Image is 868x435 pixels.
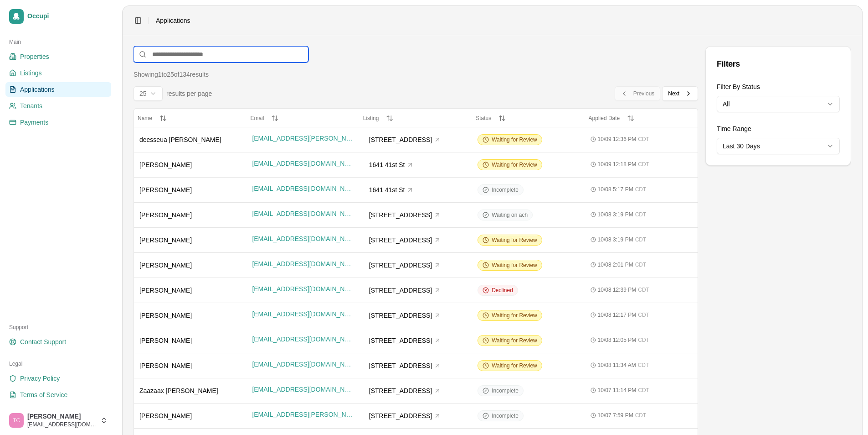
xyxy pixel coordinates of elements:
span: [EMAIL_ADDRESS][PERSON_NAME][DOMAIN_NAME] [252,410,354,419]
span: CDT [635,236,647,243]
span: Name [138,115,152,121]
span: [EMAIL_ADDRESS][DOMAIN_NAME] [252,335,354,344]
img: Trudy Childers [9,413,24,428]
a: Listings [5,66,111,80]
span: Zaazaax [PERSON_NAME] [139,387,218,394]
span: 10/08 3:19 PM [598,236,633,243]
div: Support [5,320,111,335]
span: CDT [638,161,649,168]
span: [STREET_ADDRESS] [369,135,432,144]
span: Waiting for Review [492,362,537,369]
a: Properties [5,49,111,64]
span: [STREET_ADDRESS] [369,361,432,370]
span: [STREET_ADDRESS] [369,336,432,345]
span: Waiting for Review [492,337,537,344]
button: [STREET_ADDRESS] [365,133,445,147]
button: Listing [363,115,468,122]
span: 1641 41st St [369,160,405,169]
span: 10/08 2:01 PM [598,261,633,268]
span: CDT [635,261,647,268]
span: [EMAIL_ADDRESS][DOMAIN_NAME] [252,209,354,218]
span: Waiting for Review [492,236,537,244]
span: Waiting on ach [492,211,528,219]
span: [PERSON_NAME] [139,236,192,244]
a: Contact Support [5,335,111,349]
span: Applied Date [589,115,620,121]
span: [EMAIL_ADDRESS][DOMAIN_NAME] [252,360,354,369]
span: CDT [635,211,647,218]
span: results per page [166,89,212,98]
a: Occupi [5,5,111,27]
span: CDT [638,311,649,319]
span: 10/08 11:34 AM [598,362,636,369]
span: Status [476,115,491,121]
span: [PERSON_NAME] [139,362,192,369]
span: Contact Support [20,337,66,346]
span: [STREET_ADDRESS] [369,311,432,320]
span: Waiting for Review [492,161,537,168]
span: 10/07 7:59 PM [598,412,633,419]
span: 10/08 12:17 PM [598,311,637,319]
div: Showing 1 to 25 of 134 results [134,70,209,79]
span: [PERSON_NAME] [139,337,192,344]
span: [EMAIL_ADDRESS][DOMAIN_NAME] [252,184,354,193]
span: [PERSON_NAME] [139,412,192,419]
span: 10/09 12:18 PM [598,161,637,168]
span: CDT [638,362,649,369]
button: Trudy Childers[PERSON_NAME][EMAIL_ADDRESS][DOMAIN_NAME] [5,409,111,431]
span: [EMAIL_ADDRESS][PERSON_NAME][DOMAIN_NAME] [252,134,354,143]
button: Status [476,115,581,122]
span: Waiting for Review [492,262,537,269]
div: Main [5,35,111,49]
button: Applied Date [589,115,694,122]
span: CDT [638,136,649,143]
span: [PERSON_NAME] [139,287,192,294]
a: Terms of Service [5,388,111,402]
span: Incomplete [492,186,519,194]
span: Applications [156,16,190,25]
a: Applications [5,82,111,97]
button: [STREET_ADDRESS] [365,334,445,347]
span: CDT [638,286,649,293]
span: 10/08 3:19 PM [598,211,633,218]
div: Legal [5,356,111,371]
span: [STREET_ADDRESS] [369,210,432,220]
button: [STREET_ADDRESS] [365,208,445,222]
button: 1641 41st St [365,183,418,197]
span: [STREET_ADDRESS] [369,261,432,270]
span: [PERSON_NAME] [139,186,192,194]
span: Waiting for Review [492,136,537,143]
span: 10/08 12:05 PM [598,336,637,344]
span: [EMAIL_ADDRESS][DOMAIN_NAME] [252,309,354,319]
label: Time Range [717,125,751,132]
a: Tenants [5,99,111,113]
button: Email [250,115,355,122]
button: [STREET_ADDRESS] [365,309,445,322]
span: 10/09 12:36 PM [598,136,637,143]
span: 10/08 5:17 PM [598,186,633,193]
button: 1641 41st St [365,158,418,172]
button: [STREET_ADDRESS] [365,233,445,247]
span: Incomplete [492,412,519,419]
span: CDT [635,412,647,419]
button: Name [138,115,243,122]
span: Declined [492,287,513,294]
span: CDT [638,336,649,344]
button: [STREET_ADDRESS] [365,384,445,398]
span: 10/08 12:39 PM [598,286,637,293]
span: [STREET_ADDRESS] [369,236,432,245]
button: [STREET_ADDRESS] [365,409,445,423]
span: [EMAIL_ADDRESS][DOMAIN_NAME] [27,421,97,428]
span: [PERSON_NAME] [139,312,192,319]
button: [STREET_ADDRESS] [365,258,445,272]
span: Waiting for Review [492,312,537,319]
span: Properties [20,52,49,61]
nav: breadcrumb [156,16,190,25]
span: Privacy Policy [20,374,60,383]
span: Applications [20,85,55,94]
span: [PERSON_NAME] [139,161,192,168]
span: Incomplete [492,387,519,394]
span: [PERSON_NAME] [139,211,192,219]
span: CDT [638,387,649,394]
span: CDT [635,186,647,193]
